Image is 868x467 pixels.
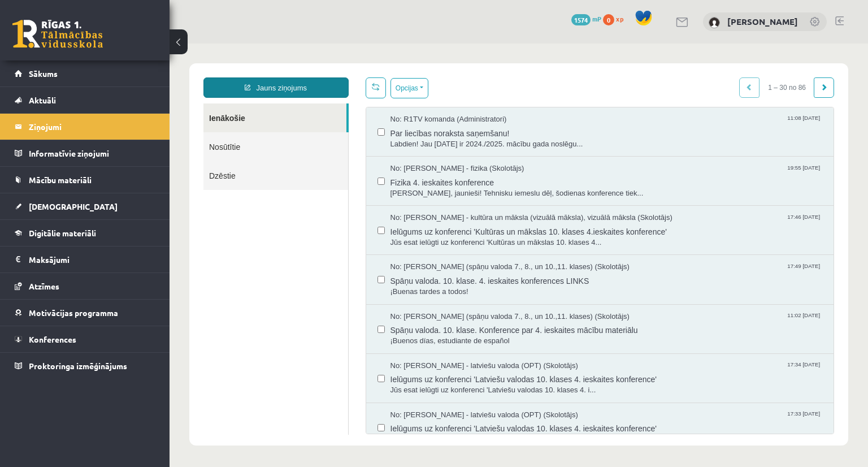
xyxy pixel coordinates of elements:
legend: Maksājumi [29,247,155,273]
a: No: [PERSON_NAME] - kultūra un māksla (vizuālā māksla), vizuālā māksla (Skolotājs) 17:46 [DATE] I... [221,169,653,204]
a: Mācību materiāli [15,167,155,193]
a: Motivācijas programma [15,300,155,326]
span: [PERSON_NAME], jaunieši! Tehnisku iemeslu dēļ, šodienas konference tiek... [221,145,653,155]
span: xp [616,14,623,23]
span: 17:34 [DATE] [615,317,653,326]
span: 19:55 [DATE] [615,120,653,128]
span: Atzīmes [29,281,59,291]
span: Ielūgums uz konferenci 'Latviešu valodas 10. klases 4. ieskaites konference' [221,377,653,391]
span: No: [PERSON_NAME] - kultūra un māksla (vizuālā māksla), vizuālā māksla (Skolotājs) [221,169,503,180]
a: Maksājumi [15,247,155,273]
span: No: [PERSON_NAME] (spāņu valoda 7., 8., un 10.,11. klases) (Skolotājs) [221,218,460,229]
span: Jūs esat ielūgti uz konferenci 'Latviešu valodas 10. klases 4. i... [221,341,653,352]
a: Jauns ziņojums [34,34,179,54]
span: No: [PERSON_NAME] - latviešu valoda (OPT) (Skolotājs) [221,317,409,328]
span: Proktoringa izmēģinājums [29,361,127,371]
a: [DEMOGRAPHIC_DATA] [15,193,155,219]
span: Par liecības noraksta saņemšanu! [221,81,653,96]
span: 17:46 [DATE] [615,169,653,178]
span: Mācību materiāli [29,175,92,185]
a: No: [PERSON_NAME] (spāņu valoda 7., 8., un 10.,11. klases) (Skolotājs) 17:49 [DATE] Spāņu valoda.... [221,218,653,253]
span: mP [592,14,601,23]
a: Atzīmes [15,273,155,299]
span: Konferences [29,334,76,344]
a: Proktoringa izmēģinājums [15,353,155,379]
a: No: R1TV komanda (Administratori) 11:08 [DATE] Par liecības noraksta saņemšanu! Labdien! Jau [DAT... [221,71,653,106]
span: No: [PERSON_NAME] - fizika (Skolotājs) [221,120,355,131]
a: Konferences [15,326,155,352]
a: Informatīvie ziņojumi [15,140,155,166]
span: Motivācijas programma [29,308,118,318]
span: Aktuāli [29,95,56,105]
a: No: [PERSON_NAME] - fizika (Skolotājs) 19:55 [DATE] Fizika 4. ieskaites konference [PERSON_NAME],... [221,120,653,155]
span: ¡Buenas tardes a todos! [221,243,653,254]
legend: Informatīvie ziņojumi [29,140,155,166]
a: Dzēstie [34,118,179,146]
legend: Ziņojumi [29,114,155,140]
a: [PERSON_NAME] [727,16,798,27]
a: 0 xp [603,14,629,23]
span: Labdien! Jau [DATE] ir 2024./2025. mācību gada noslēgu... [221,96,653,106]
a: No: [PERSON_NAME] - latviešu valoda (OPT) (Skolotājs) 17:33 [DATE] Ielūgums uz konferenci 'Latvie... [221,366,653,401]
span: 11:08 [DATE] [615,71,653,79]
span: No: [PERSON_NAME] (spāņu valoda 7., 8., un 10.,11. klases) (Skolotājs) [221,268,460,279]
a: Digitālie materiāli [15,220,155,246]
a: No: [PERSON_NAME] (spāņu valoda 7., 8., un 10.,11. klases) (Skolotājs) 11:02 [DATE] Spāņu valoda.... [221,268,653,303]
a: Ienākošie [34,60,177,89]
span: 1574 [571,14,591,25]
span: Fizika 4. ieskaites konference [221,131,653,145]
span: [DEMOGRAPHIC_DATA] [29,201,118,211]
span: Ielūgums uz konferenci 'Kultūras un mākslas 10. klases 4.ieskaites konference' [221,180,653,194]
span: No: [PERSON_NAME] - latviešu valoda (OPT) (Skolotājs) [221,366,409,377]
a: Ziņojumi [15,114,155,140]
span: 0 [603,14,614,25]
a: Nosūtītie [34,89,179,118]
a: Sākums [15,60,155,87]
span: ¡Buenos días, estudiante de español [221,292,653,303]
span: 17:49 [DATE] [615,218,653,227]
a: 1574 mP [571,14,601,23]
button: Opcijas [221,34,259,55]
span: 1 – 30 no 86 [590,34,645,54]
span: 17:33 [DATE] [615,366,653,375]
span: Spāņu valoda. 10. klase. Konference par 4. ieskaites mācību materiālu [221,278,653,292]
a: Aktuāli [15,87,155,113]
img: Daniels Salmiņš [709,17,720,28]
span: Ielūgums uz konferenci 'Latviešu valodas 10. klases 4. ieskaites konference' [221,327,653,341]
span: 11:02 [DATE] [615,268,653,276]
a: No: [PERSON_NAME] - latviešu valoda (OPT) (Skolotājs) 17:34 [DATE] Ielūgums uz konferenci 'Latvie... [221,317,653,352]
span: Spāņu valoda. 10. klase. 4. ieskaites konferences LINKS [221,229,653,243]
a: Rīgas 1. Tālmācības vidusskola [12,20,103,48]
span: Digitālie materiāli [29,228,96,238]
span: Jūs esat ielūgti uz konferenci 'Kultūras un mākslas 10. klases 4... [221,194,653,205]
span: No: R1TV komanda (Administratori) [221,71,337,81]
span: Sākums [29,68,58,79]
